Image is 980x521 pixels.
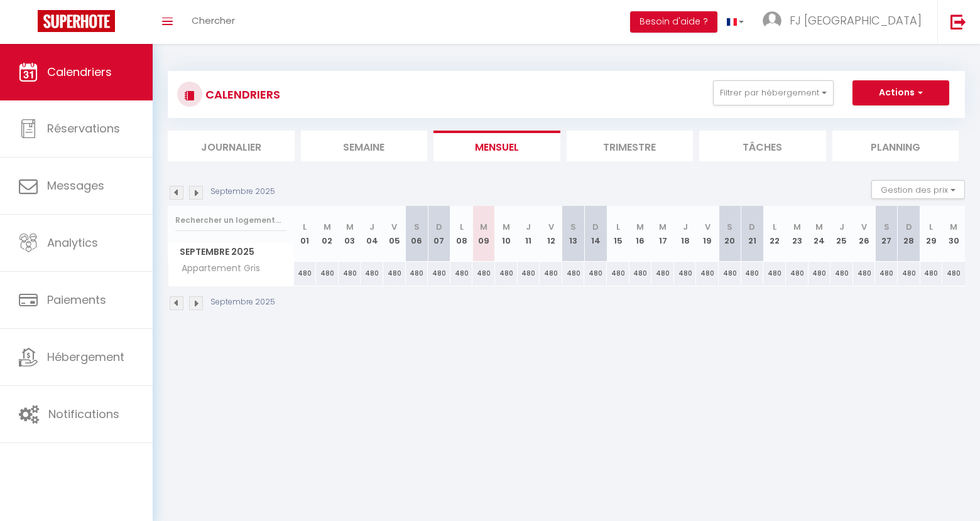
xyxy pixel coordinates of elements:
span: Analytics [47,235,98,250]
div: 480 [472,262,495,285]
button: Filtrer par hébergement [713,80,834,105]
div: 480 [294,262,317,285]
th: 29 [920,206,943,262]
li: Journalier [168,131,295,161]
abbr: L [460,221,464,233]
abbr: S [727,221,732,233]
div: 480 [942,262,965,285]
div: 480 [361,262,383,285]
span: Calendriers [47,64,112,80]
abbr: L [303,221,307,233]
th: 26 [853,206,876,262]
th: 15 [607,206,629,262]
input: Rechercher un logement... [175,209,286,232]
th: 05 [383,206,406,262]
li: Mensuel [433,131,560,161]
li: Trimestre [567,131,694,161]
abbr: D [906,221,912,233]
th: 04 [361,206,383,262]
div: 480 [763,262,786,285]
button: Actions [852,80,949,105]
abbr: M [950,221,957,233]
th: 28 [898,206,920,262]
abbr: S [884,221,890,233]
th: 20 [719,206,741,262]
th: 27 [875,206,898,262]
th: 18 [674,206,697,262]
th: 06 [406,206,428,262]
th: 13 [562,206,585,262]
abbr: S [414,221,420,233]
li: Semaine [301,131,428,161]
div: 480 [495,262,518,285]
div: 480 [920,262,943,285]
span: Hébergement [47,349,124,365]
th: 10 [495,206,518,262]
th: 07 [428,206,450,262]
div: 480 [316,262,339,285]
th: 22 [763,206,786,262]
div: 480 [518,262,540,285]
span: Messages [47,178,104,193]
div: 480 [339,262,361,285]
abbr: J [683,221,688,233]
h3: CALENDRIERS [202,80,280,109]
span: Chercher [192,14,235,27]
div: 480 [674,262,697,285]
p: Septembre 2025 [210,296,275,308]
th: 01 [294,206,317,262]
th: 25 [830,206,853,262]
abbr: M [503,221,510,233]
span: FJ [GEOGRAPHIC_DATA] [790,13,922,28]
abbr: V [548,221,554,233]
abbr: M [346,221,354,233]
li: Planning [832,131,959,161]
div: 480 [719,262,741,285]
div: 480 [406,262,428,285]
abbr: D [436,221,442,233]
abbr: V [705,221,710,233]
abbr: L [773,221,776,233]
span: Paiements [47,292,106,308]
th: 17 [651,206,674,262]
div: 480 [830,262,853,285]
th: 12 [540,206,562,262]
span: Réservations [47,121,120,136]
abbr: V [861,221,867,233]
div: 480 [875,262,898,285]
div: 480 [696,262,719,285]
th: 19 [696,206,719,262]
div: 480 [428,262,450,285]
div: 480 [741,262,764,285]
th: 11 [518,206,540,262]
span: Appartement Gris [170,262,263,276]
div: 480 [607,262,629,285]
div: 480 [584,262,607,285]
abbr: M [324,221,331,233]
div: 480 [383,262,406,285]
div: 480 [853,262,876,285]
th: 16 [629,206,652,262]
th: 21 [741,206,764,262]
th: 03 [339,206,361,262]
th: 02 [316,206,339,262]
div: 480 [651,262,674,285]
img: ... [763,11,781,30]
abbr: L [616,221,620,233]
abbr: V [391,221,397,233]
abbr: L [929,221,933,233]
abbr: J [839,221,844,233]
th: 24 [808,206,831,262]
div: 480 [786,262,808,285]
abbr: M [815,221,823,233]
abbr: J [526,221,531,233]
th: 08 [450,206,473,262]
abbr: D [749,221,755,233]
img: logout [950,14,966,30]
th: 30 [942,206,965,262]
button: Besoin d'aide ? [630,11,717,33]
abbr: M [636,221,644,233]
th: 09 [472,206,495,262]
div: 480 [629,262,652,285]
div: 480 [562,262,585,285]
